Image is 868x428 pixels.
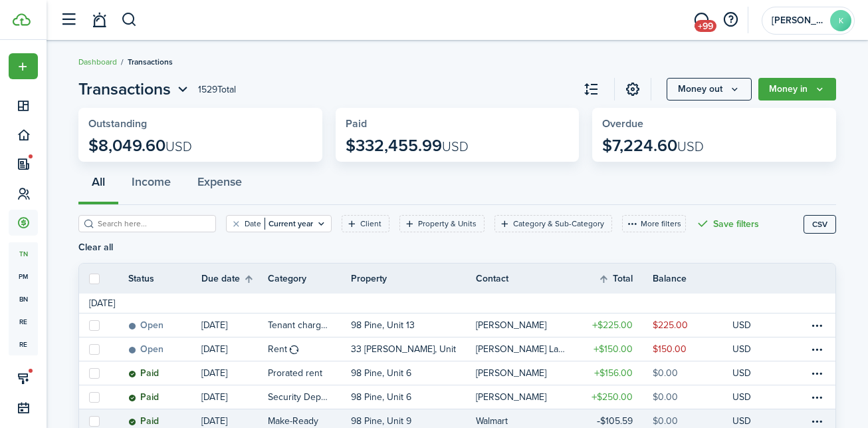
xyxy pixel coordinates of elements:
th: Sort [598,271,653,287]
table-info-title: Security Deposit [268,390,331,404]
span: Kimberly [772,16,825,25]
p: $332,455.99 [346,136,469,155]
widget-stats-title: Overdue [602,118,826,130]
table-info-title: Prorated rent [268,366,322,380]
span: USD [165,136,192,156]
th: Contact [476,272,573,286]
th: Balance [653,272,732,286]
filter-tag-label: Property & Units [418,218,477,230]
table-amount-title: $156.00 [594,366,633,380]
a: 33 [PERSON_NAME], Unit 1E [351,337,476,361]
th: Status [128,272,201,286]
a: 98 Pine, Unit 6 [351,385,476,409]
widget-stats-title: Outstanding [88,118,312,130]
a: $0.00 [653,385,732,409]
span: +99 [695,20,716,32]
p: 98 Pine, Unit 13 [351,318,415,332]
button: Open menu [758,78,836,101]
a: tn [9,242,38,265]
p: USD [732,414,751,428]
p: USD [732,390,751,404]
th: Property [351,272,476,286]
table-amount-title: $105.59 [597,414,633,428]
p: [DATE] [201,414,227,428]
table-profile-info-text: [PERSON_NAME] [476,320,546,331]
button: Clear filter [231,218,242,229]
button: Open menu [9,53,38,79]
p: [DATE] [201,318,227,332]
table-profile-info-text: [PERSON_NAME] [476,368,546,379]
span: re [9,333,38,355]
button: Open sidebar [56,7,81,33]
status: Paid [128,392,159,403]
a: USD [732,337,769,361]
button: CSV [804,215,836,234]
a: 98 Pine, Unit 13 [351,314,476,337]
a: Paid [128,361,201,385]
a: re [9,310,38,333]
filter-tag-label: Date [245,218,261,230]
table-profile-info-text: Walmart [476,416,508,427]
button: Open resource center [719,9,742,31]
a: $150.00 [653,337,732,361]
a: Open [128,337,201,361]
p: [DATE] [201,366,227,380]
a: Notifications [86,3,112,37]
input: Search here... [94,218,211,230]
status: Open [128,344,163,355]
p: USD [732,318,751,332]
a: [DATE] [201,314,268,337]
a: [PERSON_NAME] [476,314,573,337]
span: USD [677,136,704,156]
button: Expense [184,165,255,205]
a: Security Deposit [268,385,351,409]
p: USD [732,366,751,380]
p: 98 Pine, Unit 6 [351,390,411,404]
a: $150.00 [573,337,653,361]
button: Transactions [78,77,191,101]
a: 98 Pine, Unit 6 [351,361,476,385]
a: pm [9,265,38,288]
button: Save filters [696,215,759,232]
a: USD [732,361,769,385]
p: [DATE] [201,342,227,356]
a: [DATE] [201,361,268,385]
table-info-title: Tenant charges & fees [268,318,331,332]
button: Search [121,9,138,31]
button: Open menu [667,78,752,101]
a: [DATE] [201,385,268,409]
filter-tag: Open filter [494,215,612,232]
header-page-total: 1529 Total [198,83,236,97]
th: Sort [201,271,268,287]
table-amount-description: $0.00 [653,414,678,428]
widget-stats-title: Paid [346,118,570,130]
p: 98 Pine, Unit 6 [351,366,411,380]
p: $7,224.60 [602,136,704,155]
table-amount-description: $0.00 [653,366,678,380]
a: Prorated rent [268,361,351,385]
a: Rent [268,337,351,361]
a: bn [9,288,38,310]
span: USD [442,136,469,156]
span: Transactions [128,56,173,68]
a: Messaging [689,3,714,37]
a: $156.00 [573,361,653,385]
table-amount-description: $0.00 [653,390,678,404]
a: USD [732,314,769,337]
p: $8,049.60 [88,136,192,155]
avatar-text: K [830,10,851,31]
p: 33 [PERSON_NAME], Unit 1E [351,342,456,356]
filter-tag-value: Current year [265,218,313,230]
table-info-title: Rent [268,342,287,356]
status: Open [128,320,163,331]
a: $225.00 [573,314,653,337]
button: Clear all [78,242,113,253]
button: More filters [622,215,686,232]
button: Money out [667,78,752,101]
table-profile-info-text: [PERSON_NAME] Last [476,344,565,355]
a: [PERSON_NAME] [476,385,573,409]
button: Income [118,165,184,205]
button: Money in [758,78,836,101]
